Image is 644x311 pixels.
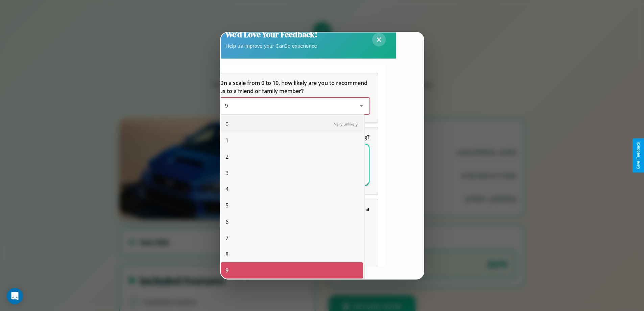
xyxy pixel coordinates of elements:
p: Help us improve your CarGo experience [225,41,317,50]
div: 1 [221,132,363,149]
span: 8 [225,250,229,258]
div: 5 [221,197,363,214]
div: On a scale from 0 to 10, how likely are you to recommend us to a friend or family member? [219,98,369,114]
div: 9 [221,262,363,279]
span: 9 [225,266,229,274]
div: 3 [221,165,363,181]
span: 2 [225,153,229,161]
span: 6 [225,218,229,226]
div: 4 [221,181,363,197]
div: 10 [221,279,363,295]
span: 0 [225,120,229,128]
div: 2 [221,149,363,165]
span: 4 [225,185,229,193]
span: On a scale from 0 to 10, how likely are you to recommend us to a friend or family member? [219,79,369,95]
h2: We'd Love Your Feedback! [225,29,317,40]
div: On a scale from 0 to 10, how likely are you to recommend us to a friend or family member? [211,73,378,122]
span: 1 [225,136,229,145]
span: 3 [225,169,229,177]
h5: On a scale from 0 to 10, how likely are you to recommend us to a friend or family member? [219,79,369,95]
span: 7 [225,234,229,242]
div: 0 [221,116,363,132]
div: 7 [221,230,363,246]
div: Open Intercom Messenger [7,288,23,304]
div: 8 [221,246,363,262]
div: Give Feedback [636,142,641,169]
span: 9 [225,102,228,110]
span: Which of the following features do you value the most in a vehicle? [219,205,371,221]
div: 6 [221,214,363,230]
span: What can we do to make your experience more satisfying? [219,133,369,141]
span: Very unlikely [334,121,358,127]
span: 5 [225,201,229,209]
